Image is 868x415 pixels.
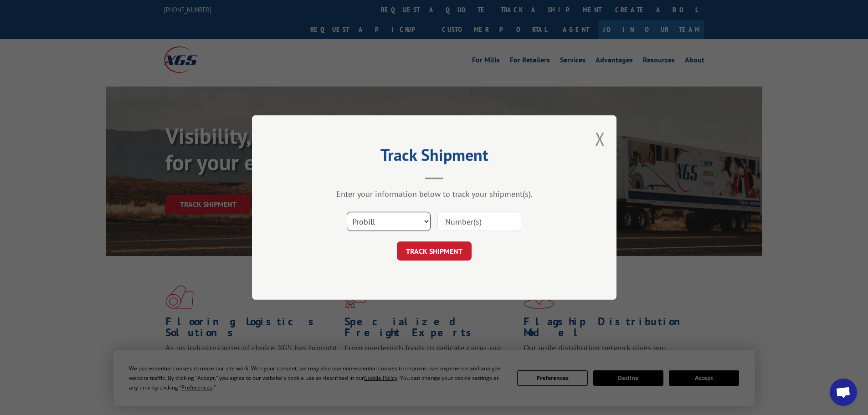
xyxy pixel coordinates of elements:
[298,149,571,166] h2: Track Shipment
[397,241,472,261] button: TRACK SHIPMENT
[595,127,605,151] button: Close modal
[830,379,857,406] div: Open chat
[298,189,571,199] div: Enter your information below to track your shipment(s).
[437,212,521,231] input: Number(s)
